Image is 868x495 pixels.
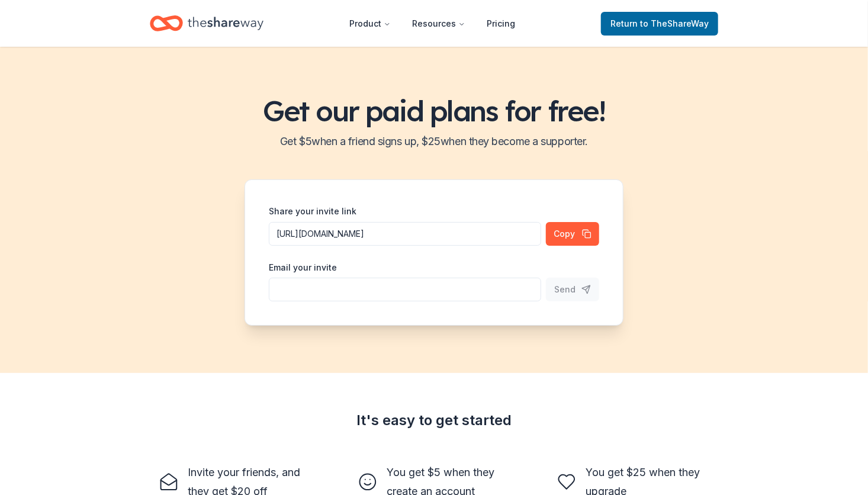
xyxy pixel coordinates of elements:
a: Returnto TheShareWay [601,12,718,36]
label: Email your invite [269,262,337,274]
label: Share your invite link [269,205,356,217]
button: Resources [403,12,475,36]
button: Copy [546,222,599,246]
h1: Get our paid plans for free! [14,94,854,127]
button: Product [340,12,400,36]
span: to TheShareWay [640,18,709,28]
span: Return [610,17,709,31]
nav: Main [340,9,525,37]
h2: Get $ 5 when a friend signs up, $ 25 when they become a supporter. [14,132,854,151]
div: It's easy to get started [150,411,718,430]
a: Home [150,9,263,37]
a: Pricing [477,12,525,36]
